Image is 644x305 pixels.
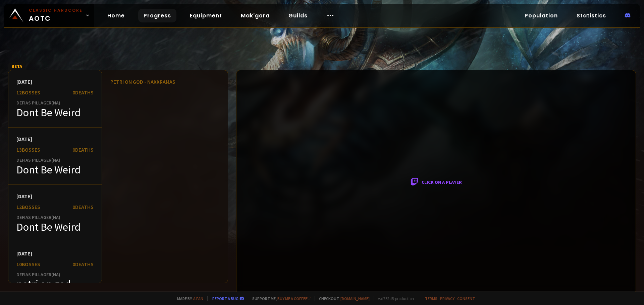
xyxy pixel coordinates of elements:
[72,261,94,268] div: 0 Deaths
[16,193,94,200] div: [DATE]
[277,296,311,301] a: Buy me a coffee
[144,78,146,85] span: -
[235,9,275,22] a: Mak'gora
[16,89,40,96] div: 12 bosses
[374,296,414,301] span: v. d752d5 - production
[16,250,94,257] div: [DATE]
[340,296,370,301] a: [DOMAIN_NAME]
[16,100,94,106] div: Defias Pillager ( NA )
[315,296,370,301] span: Checkout
[16,220,94,234] div: Dont Be Weird
[16,146,40,153] div: 13 bosses
[16,214,94,220] div: Defias Pillager ( NA )
[16,106,94,119] div: Dont Be Weird
[110,78,220,85] div: petri on god Naxxramas
[16,136,94,142] div: [DATE]
[519,9,563,22] a: Population
[173,296,203,301] span: Made by
[457,296,475,301] a: Consent
[102,9,130,22] a: Home
[283,9,313,22] a: Guilds
[72,146,94,153] div: 0 Deaths
[29,7,83,23] span: AOTC
[29,7,83,13] small: Classic Hardcore
[248,296,311,301] span: Support me,
[236,70,636,295] div: Click on a player
[72,204,94,210] div: 0 Deaths
[16,204,40,210] div: 12 bosses
[212,296,238,301] a: Report a bug
[193,296,203,301] a: a fan
[425,296,437,301] a: Terms
[184,9,227,22] a: Equipment
[16,272,94,278] div: Defias Pillager ( NA )
[72,89,94,96] div: 0 Deaths
[16,278,94,291] div: petri on god
[4,4,94,27] a: Classic HardcoreAOTC
[571,9,611,22] a: Statistics
[138,9,176,22] a: Progress
[16,78,94,85] div: [DATE]
[16,261,40,268] div: 10 bosses
[8,62,25,73] div: BETA
[16,157,94,163] div: Defias Pillager ( NA )
[16,163,94,176] div: Dont Be Weird
[440,296,454,301] a: Privacy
